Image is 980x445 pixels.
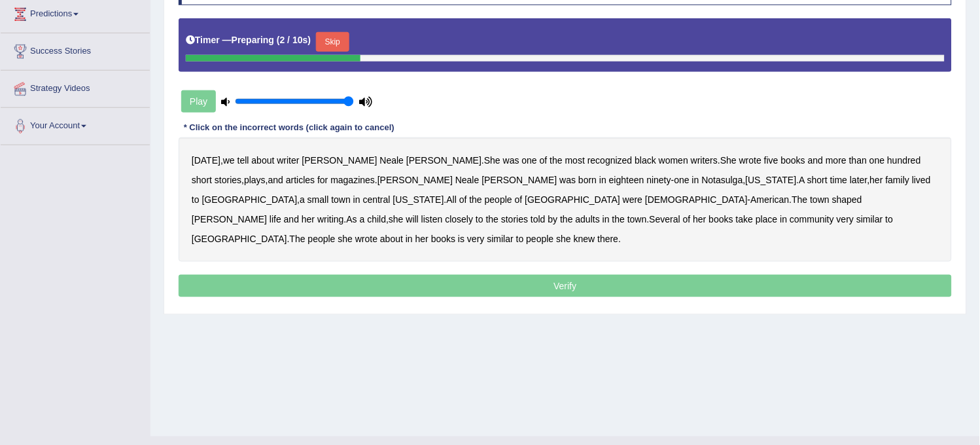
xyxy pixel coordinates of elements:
b: to [476,214,483,224]
b: The [792,194,808,205]
b: about [252,155,275,166]
b: by [548,214,558,224]
b: She [484,155,500,166]
b: five [764,155,779,166]
b: town [811,194,830,205]
b: in [692,175,699,185]
b: people [527,234,554,244]
b: to [516,234,524,244]
b: her [415,234,429,244]
b: one [674,175,690,185]
b: books [781,155,805,166]
b: eighteen [609,175,644,185]
b: in [406,234,413,244]
b: people [308,234,336,244]
b: [PERSON_NAME] [377,175,453,185]
b: [GEOGRAPHIC_DATA] [525,194,621,205]
b: articles [286,175,315,185]
b: wrote [355,234,377,244]
b: of [515,194,523,205]
b: time [830,175,847,185]
b: in [599,175,606,185]
b: She [720,155,737,166]
b: the [612,214,625,224]
div: , . . , , . - , . , , . - . . , . . . [179,137,952,262]
b: As [347,214,357,224]
b: ( [277,35,280,45]
h5: Timer — [186,35,311,45]
b: town [331,194,351,205]
b: recognized [587,155,633,166]
b: black [635,155,657,166]
b: community [790,214,835,224]
b: 2 / 10s [280,35,308,45]
b: knew [574,234,595,244]
b: stories [501,214,528,224]
b: one [869,155,884,166]
b: writers [691,155,718,166]
b: she [338,234,353,244]
b: family [886,175,910,185]
b: the [470,194,482,205]
b: later [850,175,867,185]
b: she [389,214,404,224]
a: Success Stories [1,33,150,66]
b: The [290,234,306,244]
b: most [565,155,585,166]
a: Strategy Videos [1,71,150,103]
b: very [467,234,484,244]
b: people [485,194,512,205]
b: ) [308,35,311,45]
b: [DATE] [192,155,220,166]
b: tell [237,155,249,166]
b: than [849,155,867,166]
b: very [837,214,854,224]
b: similar [487,234,514,244]
b: her [302,214,315,224]
b: to [192,194,200,205]
b: place [756,214,777,224]
b: hundred [888,155,921,166]
b: for [317,175,328,185]
b: lived [912,175,931,185]
b: writing [317,214,343,224]
b: small [307,194,329,205]
b: central [363,194,391,205]
b: A [799,175,805,185]
b: the [560,214,572,224]
div: * Click on the incorrect words (click again to cancel) [179,121,400,133]
b: [US_STATE] [393,194,444,205]
b: Notasulga [702,175,743,185]
b: [PERSON_NAME] [192,214,267,224]
b: [GEOGRAPHIC_DATA] [202,194,298,205]
b: take [736,214,753,224]
b: one [522,155,537,166]
b: of [683,214,691,224]
b: and [284,214,299,224]
b: [PERSON_NAME] [406,155,481,166]
b: [DEMOGRAPHIC_DATA] [645,194,748,205]
b: her [693,214,707,224]
b: her [870,175,883,185]
b: she [557,234,572,244]
b: listen [421,214,443,224]
b: a [360,214,365,224]
b: was [560,175,576,185]
b: Several [650,214,680,224]
b: [PERSON_NAME] [302,155,377,166]
b: American [751,194,790,205]
b: Preparing [232,35,274,45]
b: writer [277,155,300,166]
b: plays [244,175,266,185]
b: books [709,214,733,224]
b: in [603,214,610,224]
b: is [458,234,464,244]
b: closely [446,214,474,224]
b: similar [856,214,883,224]
b: of [540,155,548,166]
b: magazines [330,175,375,185]
b: women [659,155,688,166]
b: we [223,155,235,166]
b: short [192,175,212,185]
b: a [300,194,305,205]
